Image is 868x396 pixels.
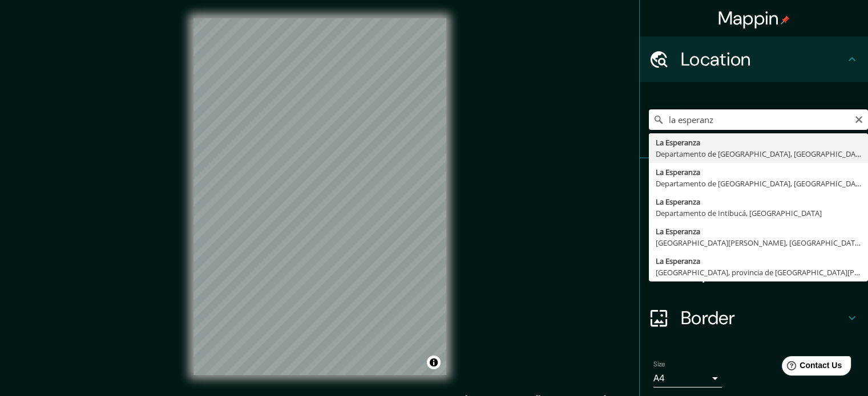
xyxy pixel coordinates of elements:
[766,352,855,383] iframe: Help widget launcher
[718,7,790,30] h4: Mappin
[656,178,861,189] div: Departamento de [GEOGRAPHIC_DATA], [GEOGRAPHIC_DATA]
[640,204,868,250] div: Style
[653,360,665,369] label: Size
[649,109,868,130] input: Pick your city or area
[427,356,441,369] button: Toggle attribution
[681,48,845,71] h4: Location
[781,15,790,25] img: pin-icon.png
[656,267,861,278] div: [GEOGRAPHIC_DATA], provincia de [GEOGRAPHIC_DATA][PERSON_NAME], [GEOGRAPHIC_DATA]
[656,137,861,148] div: La Esperanza
[681,261,845,284] h4: Layout
[640,250,868,295] div: Layout
[854,113,863,124] button: Clear
[656,237,861,248] div: [GEOGRAPHIC_DATA][PERSON_NAME], [GEOGRAPHIC_DATA]
[656,207,861,219] div: Departamento de Intibucá, [GEOGRAPHIC_DATA]
[656,148,861,160] div: Departamento de [GEOGRAPHIC_DATA], [GEOGRAPHIC_DATA]
[640,158,868,204] div: Pins
[193,18,446,375] canvas: Map
[640,36,868,82] div: Location
[656,166,861,178] div: La Esperanza
[653,369,722,387] div: A4
[656,226,861,237] div: La Esperanza
[681,307,845,329] h4: Border
[656,196,861,207] div: La Esperanza
[656,255,861,267] div: La Esperanza
[640,295,868,341] div: Border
